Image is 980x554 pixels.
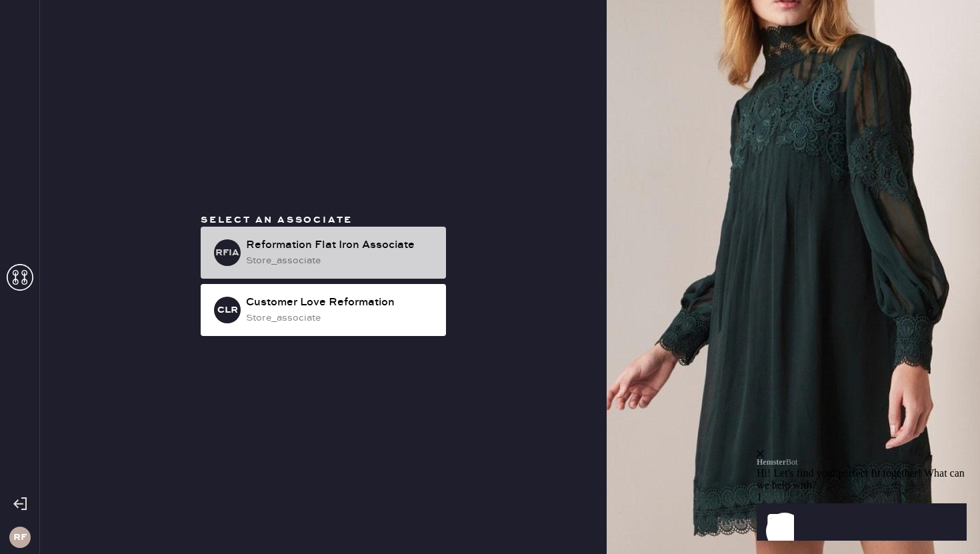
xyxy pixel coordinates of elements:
div: Reformation Flat Iron Associate [246,237,435,253]
iframe: Front Chat [757,369,977,551]
div: store_associate [246,311,435,325]
h3: RF [13,533,27,542]
h3: RFIA [215,248,239,257]
div: Customer Love Reformation [246,295,435,311]
div: store_associate [246,253,435,268]
h3: CLR [217,305,238,315]
span: Select an associate [201,214,353,226]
